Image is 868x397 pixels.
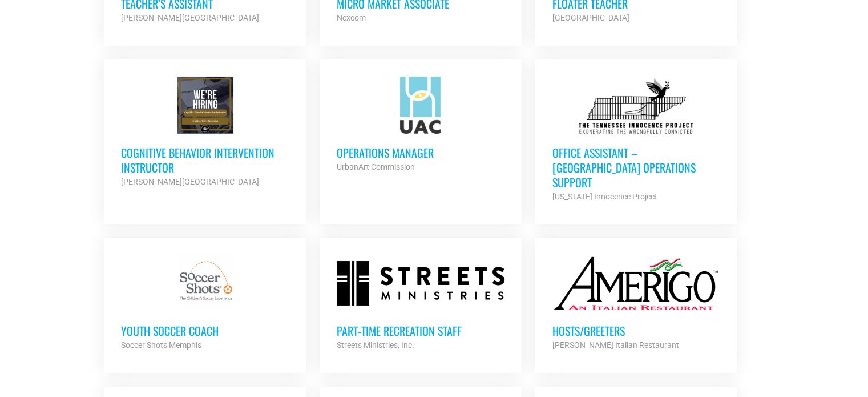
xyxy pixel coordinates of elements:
a: Youth Soccer Coach Soccer Shots Memphis [104,238,306,369]
strong: [US_STATE] Innocence Project [552,192,657,201]
strong: Soccer Shots Memphis [121,340,201,350]
h3: Youth Soccer Coach [121,323,289,338]
a: Office Assistant – [GEOGRAPHIC_DATA] Operations Support [US_STATE] Innocence Project [535,59,737,220]
strong: Streets Ministries, Inc. [337,340,414,350]
strong: UrbanArt Commission [337,162,415,171]
h3: Operations Manager [337,145,504,160]
a: Part-time Recreation Staff Streets Ministries, Inc. [320,238,522,369]
h3: Hosts/Greeters [552,323,720,338]
strong: [PERSON_NAME][GEOGRAPHIC_DATA] [121,13,259,22]
strong: [GEOGRAPHIC_DATA] [552,13,629,22]
h3: Office Assistant – [GEOGRAPHIC_DATA] Operations Support [552,145,720,190]
a: Hosts/Greeters [PERSON_NAME] Italian Restaurant [535,238,737,369]
a: Cognitive Behavior Intervention Instructor [PERSON_NAME][GEOGRAPHIC_DATA] [104,59,306,206]
strong: Nexcom [337,13,366,22]
strong: [PERSON_NAME] Italian Restaurant [552,340,679,350]
a: Operations Manager UrbanArt Commission [320,59,522,191]
h3: Part-time Recreation Staff [337,323,504,338]
h3: Cognitive Behavior Intervention Instructor [121,145,289,175]
strong: [PERSON_NAME][GEOGRAPHIC_DATA] [121,177,259,186]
